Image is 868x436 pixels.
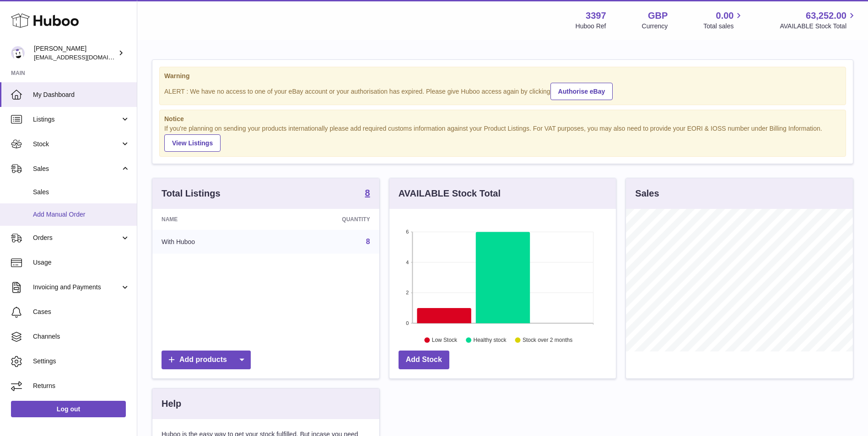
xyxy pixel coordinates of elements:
div: Currency [642,22,668,31]
div: If you're planning on sending your products internationally please add required customs informati... [164,124,841,152]
th: Name [152,209,272,230]
span: Cases [33,308,130,316]
strong: 8 [365,188,370,197]
span: AVAILABLE Stock Total [780,22,857,31]
th: Quantity [272,209,379,230]
td: With Huboo [152,230,272,254]
a: Authorise eBay [550,83,613,100]
span: Settings [33,357,130,366]
span: Add Manual Order [33,210,130,219]
strong: GBP [648,10,668,22]
h3: Help [162,398,181,410]
a: 0.00 Total sales [703,10,744,31]
text: Stock over 2 months [523,337,572,344]
a: Add Stock [399,351,449,369]
span: Invoicing and Payments [33,283,120,292]
span: Total sales [703,22,744,31]
text: Low Stock [432,337,458,344]
a: 63,252.00 AVAILABLE Stock Total [780,10,857,31]
h3: Total Listings [162,187,221,200]
div: ALERT : We have no access to one of your eBay account or your authorisation has expired. Please g... [164,81,841,100]
h3: AVAILABLE Stock Total [399,187,501,200]
text: Healthy stock [473,337,507,344]
span: 0.00 [716,10,734,22]
span: [EMAIL_ADDRESS][DOMAIN_NAME] [34,53,135,61]
a: View Listings [164,134,221,152]
strong: Warning [164,72,841,80]
text: 6 [406,229,409,234]
text: 0 [406,320,409,326]
span: Stock [33,140,120,149]
text: 2 [406,290,409,296]
a: 8 [365,188,370,199]
text: 4 [406,260,409,265]
span: 63,252.00 [806,10,846,22]
a: 8 [366,238,370,245]
div: Huboo Ref [576,22,606,31]
span: Listings [33,115,120,124]
h3: Sales [635,187,659,200]
span: Channels [33,332,130,341]
strong: Notice [164,115,841,123]
span: Orders [33,234,120,242]
img: sales@canchema.com [11,46,25,60]
div: [PERSON_NAME] [34,44,116,62]
span: My Dashboard [33,90,130,99]
span: Sales [33,165,120,173]
a: Add products [162,351,251,369]
span: Usage [33,258,130,267]
span: Sales [33,188,130,197]
a: Log out [11,401,126,417]
strong: 3397 [586,10,606,22]
span: Returns [33,382,130,390]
